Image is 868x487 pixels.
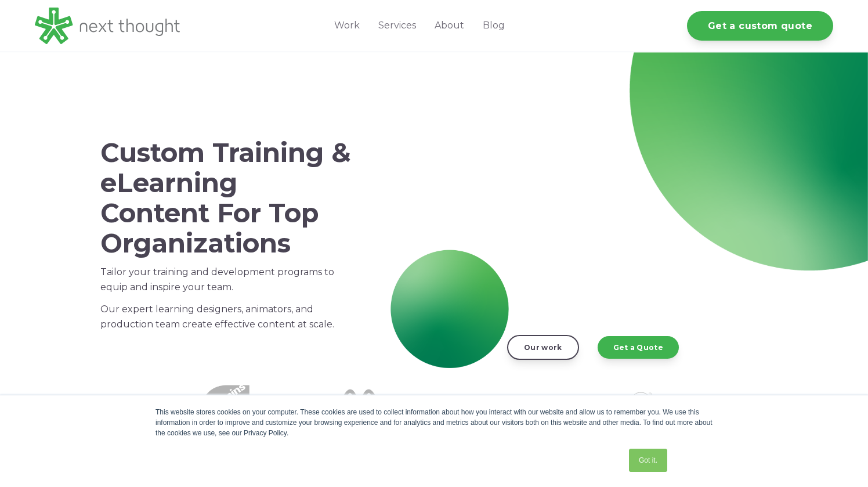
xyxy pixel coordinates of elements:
[100,138,351,258] h1: Custom Training & eLearning Content For Top Organizations
[100,265,351,295] p: Tailor your training and development programs to equip and inspire your team.
[35,8,180,44] img: LG - NextThought Logo
[749,380,807,438] img: USPS
[687,11,833,41] a: Get a custom quote
[201,383,254,435] img: Cummins
[155,407,713,438] div: This website stores cookies on your computer. These cookies are used to collect information about...
[61,380,119,438] img: amazon-1
[100,302,351,332] p: Our expert learning designers, animators, and production team create effective content at scale.
[336,380,394,438] img: McDonalds 1
[612,380,670,438] img: Red Devil
[474,380,532,438] img: Waratek logo
[598,336,679,358] a: Get a Quote
[415,128,764,324] iframe: NextThought Reel
[629,449,667,472] a: Got it.
[507,335,578,359] a: Our work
